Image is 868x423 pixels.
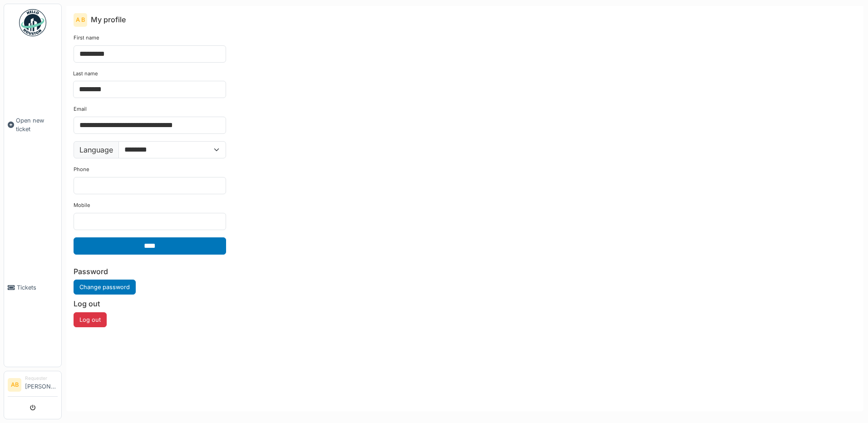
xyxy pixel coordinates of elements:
[74,280,136,295] a: Change password
[74,166,89,173] label: Phone
[25,375,58,382] div: Requester
[4,208,61,367] a: Tickets
[4,41,61,208] a: Open new ticket
[16,116,58,133] span: Open new ticket
[73,70,98,78] label: Last name
[8,378,21,392] li: AB
[17,283,58,292] span: Tickets
[74,300,226,308] h6: Log out
[25,375,58,394] li: [PERSON_NAME]
[74,13,87,27] div: A B
[91,15,126,24] h6: My profile
[74,267,226,276] h6: Password
[74,312,107,327] button: Log out
[74,34,99,42] label: First name
[74,202,90,209] label: Mobile
[8,375,58,397] a: AB Requester[PERSON_NAME]
[74,141,119,158] label: Language
[19,9,46,36] img: Badge_color-CXgf-gQk.svg
[74,105,87,113] label: Email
